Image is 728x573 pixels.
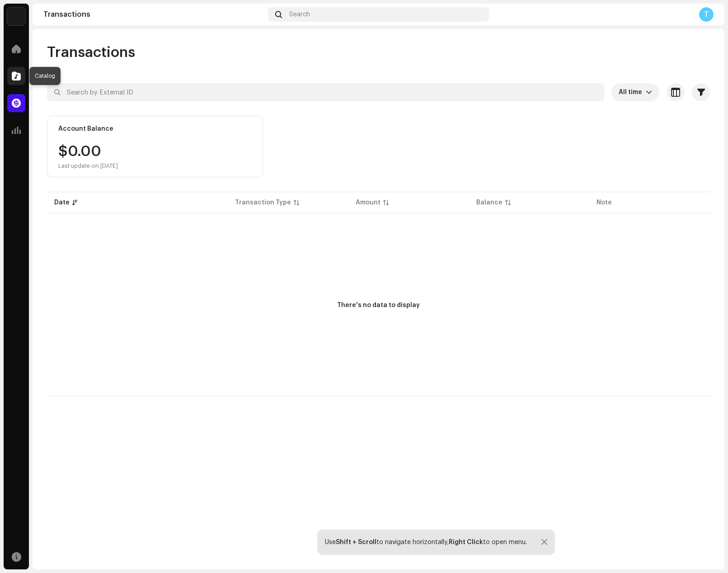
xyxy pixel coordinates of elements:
[336,539,376,545] strong: Shift + Scroll
[325,539,527,546] div: Use to navigate horizontally, to open menu.
[699,7,714,22] div: T
[47,43,135,62] span: Transactions
[289,11,310,18] span: Search
[646,83,652,101] div: dropdown trigger
[619,83,646,101] span: All time
[7,7,25,25] img: 1c16f3de-5afb-4452-805d-3f3454e20b1b
[58,125,113,133] div: Account Balance
[47,83,604,101] input: Search by External ID
[58,162,118,170] div: Last update on [DATE]
[449,539,483,545] strong: Right Click
[337,301,420,310] div: There's no data to display
[43,11,264,18] div: Transactions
